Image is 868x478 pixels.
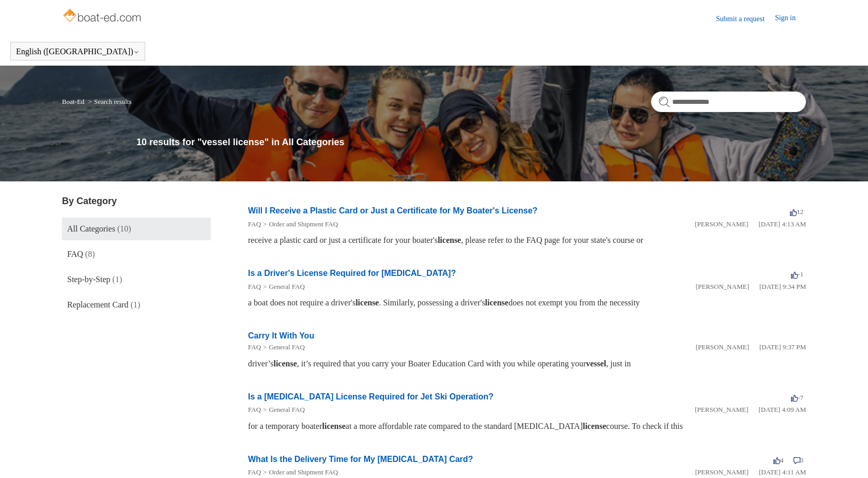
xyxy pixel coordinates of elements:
a: Boat-Ed [62,98,84,105]
li: FAQ [248,282,261,292]
h3: By Category [62,194,211,208]
li: [PERSON_NAME] [695,467,748,477]
a: General FAQ [269,343,304,351]
a: What Is the Delivery Time for My [MEDICAL_DATA] Card? [248,455,473,464]
span: (1) [113,275,122,284]
a: FAQ [248,468,261,476]
img: Boat-Ed Help Center home page [62,6,144,27]
li: [PERSON_NAME] [695,282,749,292]
a: Order and Shipment FAQ [269,220,338,228]
span: All Categories [67,224,115,233]
time: 03/14/2022, 04:11 [759,468,806,476]
em: license [485,298,508,307]
span: Step-by-Step [67,275,111,284]
span: (1) [131,300,141,309]
div: a boat does not require a driver's . Similarly, possessing a driver's does not exempt you from th... [248,297,806,309]
span: 12 [790,208,803,215]
em: license [273,359,297,368]
div: driver’s , it’s required that you carry your Boater Education Card with you while operating your ... [248,358,806,370]
a: FAQ [248,220,261,228]
span: FAQ [67,250,83,258]
a: FAQ [248,283,261,290]
div: receive a plastic card or just a certificate for your boater's , please refer to the FAQ page for... [248,234,806,246]
li: General FAQ [261,282,305,292]
time: 03/16/2022, 04:09 [758,406,806,413]
a: FAQ [248,343,261,351]
a: FAQ [248,406,261,413]
span: Replacement Card [67,300,129,309]
span: 3 [794,456,804,464]
a: Will I Receive a Plastic Card or Just a Certificate for My Boater's License? [248,206,537,215]
li: Search results [86,98,132,105]
time: 03/16/2022, 21:37 [760,343,806,351]
button: English ([GEOGRAPHIC_DATA]) [16,47,139,56]
input: Search [651,91,806,112]
em: license [322,422,345,430]
li: FAQ [248,405,261,415]
a: All Categories (10) [62,218,211,240]
li: Boat-Ed [62,98,86,105]
a: FAQ (8) [62,243,211,266]
em: license [355,298,379,307]
li: General FAQ [261,405,305,415]
span: -1 [791,270,803,278]
li: FAQ [248,219,261,229]
time: 03/16/2022, 21:34 [760,283,806,290]
li: [PERSON_NAME] [695,342,749,352]
em: license [438,236,461,244]
a: Step-by-Step (1) [62,268,211,291]
li: FAQ [248,467,261,477]
a: Carry It With You [248,331,314,340]
a: Submit a request [716,13,775,24]
a: General FAQ [269,406,304,413]
li: [PERSON_NAME] [695,405,748,415]
span: 4 [773,456,784,464]
li: Order and Shipment FAQ [261,467,338,477]
span: (8) [85,250,95,258]
h1: 10 results for "vessel license" in All Categories [136,135,806,149]
li: Order and Shipment FAQ [261,219,338,229]
a: Replacement Card (1) [62,294,211,316]
a: General FAQ [269,283,304,290]
li: General FAQ [261,342,305,352]
time: 03/16/2022, 04:13 [758,220,806,228]
em: license [583,422,606,430]
div: for a temporary boater at a more affordable rate compared to the standard [MEDICAL_DATA] course. ... [248,420,806,433]
span: -7 [791,394,803,402]
span: (10) [117,224,131,233]
a: Sign in [775,12,806,25]
a: Order and Shipment FAQ [269,468,338,476]
em: vessel [586,359,606,368]
a: Is a Driver's License Required for [MEDICAL_DATA]? [248,269,456,277]
a: Is a [MEDICAL_DATA] License Required for Jet Ski Operation? [248,392,493,401]
li: FAQ [248,342,261,352]
li: [PERSON_NAME] [695,219,748,229]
